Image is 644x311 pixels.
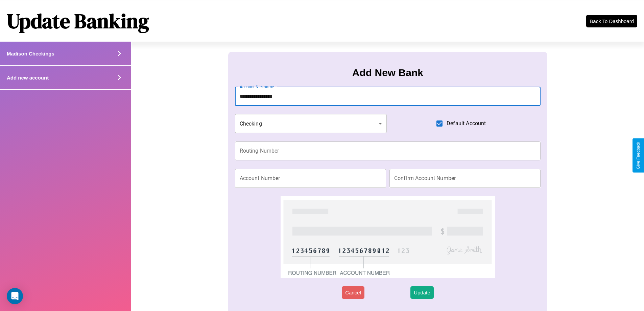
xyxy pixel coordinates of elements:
label: Account Nickname [240,84,274,90]
img: check [281,196,495,278]
div: Open Intercom Messenger [7,288,23,304]
div: Give Feedback [636,142,641,169]
span: Default Account [447,119,486,128]
button: Update [410,286,433,299]
button: Cancel [342,286,364,299]
h1: Update Banking [7,7,149,35]
button: Back To Dashboard [586,15,637,27]
div: Checking [235,114,387,133]
h3: Add New Bank [352,67,423,79]
h4: Madison Checkings [7,51,54,57]
h4: Add new account [7,75,49,81]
